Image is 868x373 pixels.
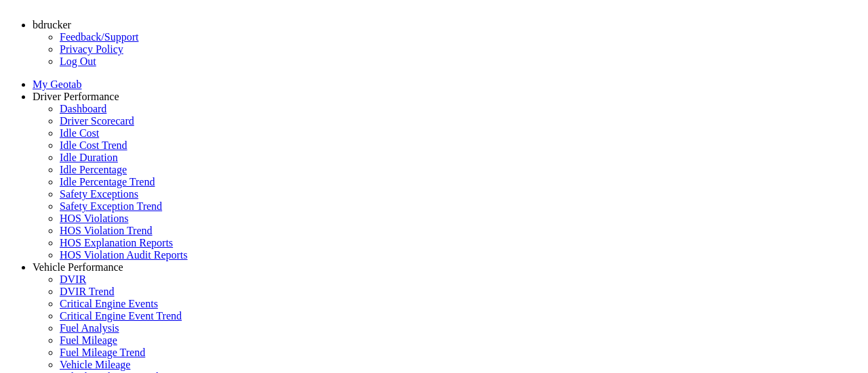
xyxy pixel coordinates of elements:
[60,176,155,188] a: Idle Percentage Trend
[60,322,119,334] a: Fuel Analysis
[60,249,188,261] a: HOS Violation Audit Reports
[33,79,81,90] a: My Geotab
[60,298,158,309] a: Critical Engine Events
[60,347,145,358] a: Fuel Mileage Trend
[60,56,96,67] a: Log Out
[60,334,117,346] a: Fuel Mileage
[60,188,138,200] a: Safety Exceptions
[33,19,71,30] a: bdrucker
[60,286,114,297] a: DVIR Trend
[60,359,130,370] a: Vehicle Mileage
[60,31,138,43] a: Feedback/Support
[60,273,86,285] a: DVIR
[33,91,119,102] a: Driver Performance
[33,261,123,273] a: Vehicle Performance
[60,225,153,236] a: HOS Violation Trend
[60,139,127,151] a: Idle Cost Trend
[60,115,134,127] a: Driver Scorecard
[60,164,127,175] a: Idle Percentage
[60,43,123,55] a: Privacy Policy
[60,152,118,163] a: Idle Duration
[60,213,128,224] a: HOS Violations
[60,310,182,322] a: Critical Engine Event Trend
[60,127,99,139] a: Idle Cost
[60,237,173,248] a: HOS Explanation Reports
[60,103,106,114] a: Dashboard
[60,200,162,212] a: Safety Exception Trend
